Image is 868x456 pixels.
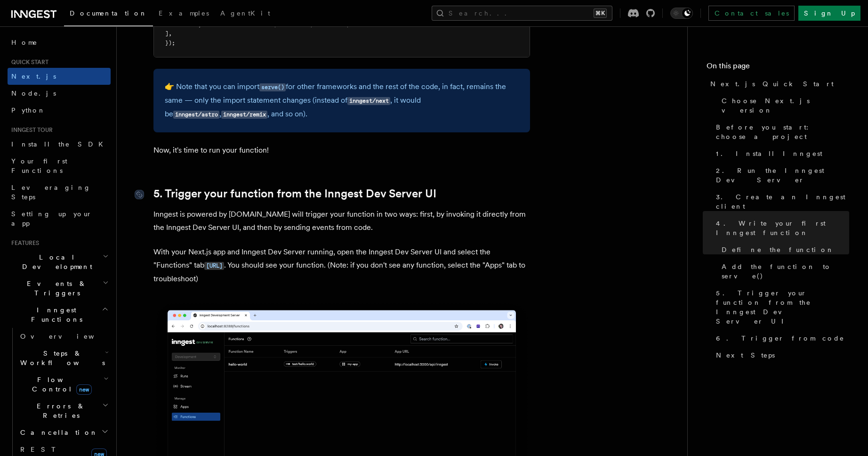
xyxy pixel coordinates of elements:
[259,83,286,91] code: serve()
[8,305,102,324] span: Inngest Functions
[16,428,98,437] span: Cancellation
[153,3,215,25] a: Examples
[716,122,849,141] span: Before you start: choose a project
[712,285,849,330] a: 5. Trigger your function from the Inngest Dev Server UI
[8,85,111,102] a: Node.js
[11,106,46,114] span: Python
[722,245,834,254] span: Define the function
[8,34,111,51] a: Home
[11,73,56,80] span: Next.js
[347,97,390,105] code: inngest/next
[259,82,286,91] a: serve()
[8,179,111,205] a: Leveraging Steps
[8,301,111,328] button: Inngest Functions
[16,424,111,441] button: Cancellation
[712,162,849,188] a: 2. Run the Inngest Dev Server
[8,102,111,119] a: Python
[8,279,103,298] span: Events & Triggers
[11,140,109,148] span: Install the SDK
[165,80,519,121] p: 👉 Note that you can import for other frameworks and the rest of the code, in fact, remains the sa...
[8,153,111,179] a: Your first Functions
[153,144,530,157] p: Now, it's time to run your function!
[712,188,849,215] a: 3. Create an Inngest client
[16,375,104,394] span: Flow Control
[198,21,201,28] span: ,
[8,275,111,301] button: Events & Triggers
[708,6,795,21] a: Contact sales
[798,6,860,21] a: Sign Up
[16,401,102,420] span: Errors & Retries
[169,30,172,37] span: ,
[159,9,209,17] span: Examples
[716,288,849,326] span: 5. Trigger your function from the Inngest Dev Server UI
[594,8,607,18] kbd: ⌘K
[205,21,393,28] span: // <-- This is where you'll always add all your functions
[204,261,224,269] a: [URL]
[165,30,169,37] span: ]
[11,38,38,47] span: Home
[712,119,849,145] a: Before you start: choose a project
[64,3,153,26] a: Documentation
[11,157,67,174] span: Your first Functions
[716,350,775,360] span: Next Steps
[11,90,56,97] span: Node.js
[173,111,219,119] code: inngest/astro
[220,9,270,17] span: AgentKit
[722,262,849,281] span: Add the function to serve()
[165,21,198,28] span: helloWorld
[718,258,849,285] a: Add the function to serve()
[8,239,39,247] span: Features
[16,345,111,371] button: Steps & Workflows
[165,40,175,46] span: });
[16,349,105,367] span: Steps & Workflows
[716,219,849,237] span: 4. Write your first Inngest function
[712,330,849,347] a: 6. Trigger from code
[221,111,267,119] code: inngest/remix
[16,398,111,424] button: Errors & Retries
[204,262,224,270] code: [URL]
[8,205,111,232] a: Setting up your app
[153,245,530,285] p: With your Next.js app and Inngest Dev Server running, open the Inngest Dev Server UI and select t...
[215,3,276,25] a: AgentKit
[8,68,111,85] a: Next.js
[432,6,612,21] button: Search...⌘K
[8,252,103,271] span: Local Development
[707,60,849,75] h4: On this page
[8,249,111,275] button: Local Development
[718,92,849,119] a: Choose Next.js version
[716,149,822,158] span: 1. Install Inngest
[76,384,92,395] span: new
[716,192,849,211] span: 3. Create an Inngest client
[716,334,844,343] span: 6. Trigger from code
[16,328,111,345] a: Overview
[16,371,111,398] button: Flow Controlnew
[722,96,849,115] span: Choose Next.js version
[153,208,530,234] p: Inngest is powered by [DOMAIN_NAME] will trigger your function in two ways: first, by invoking it...
[707,75,849,92] a: Next.js Quick Start
[670,8,693,19] button: Toggle dark mode
[70,9,147,17] span: Documentation
[153,187,436,200] a: 5. Trigger your function from the Inngest Dev Server UI
[20,333,117,340] span: Overview
[710,79,834,89] span: Next.js Quick Start
[11,210,92,227] span: Setting up your app
[718,241,849,258] a: Define the function
[8,58,48,66] span: Quick start
[11,184,91,201] span: Leveraging Steps
[8,126,53,134] span: Inngest tour
[8,136,111,153] a: Install the SDK
[712,145,849,162] a: 1. Install Inngest
[716,166,849,185] span: 2. Run the Inngest Dev Server
[712,215,849,241] a: 4. Write your first Inngest function
[712,347,849,364] a: Next Steps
